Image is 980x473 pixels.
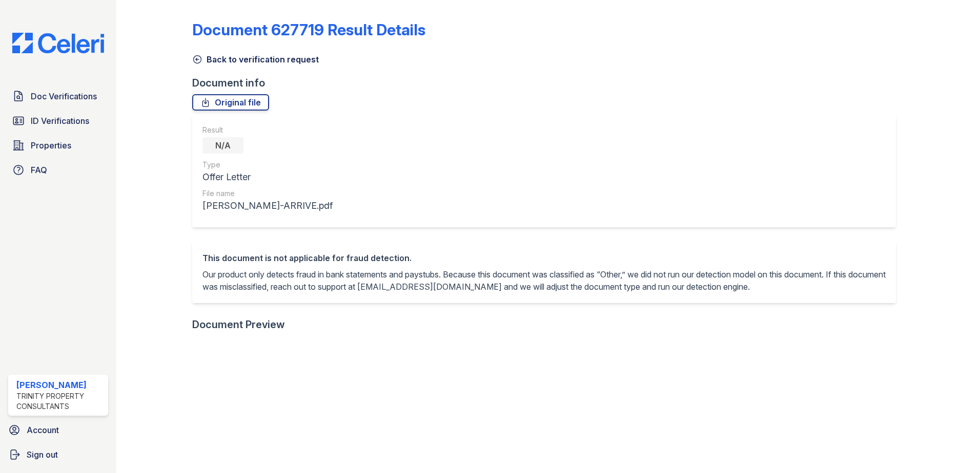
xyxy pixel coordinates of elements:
div: Result [202,125,333,135]
div: Document Preview [192,317,285,332]
div: Type [202,160,333,170]
span: Properties [31,139,71,152]
span: ID Verifications [31,115,89,127]
a: Sign out [4,444,112,465]
a: FAQ [8,160,108,180]
a: Properties [8,135,108,156]
div: N/A [202,137,243,154]
div: File name [202,188,333,199]
div: [PERSON_NAME]-ARRIVE.pdf [202,199,333,213]
span: Sign out [27,448,58,461]
span: Doc Verifications [31,90,97,102]
div: Trinity Property Consultants [16,391,104,412]
a: Back to verification request [192,53,319,66]
div: [PERSON_NAME] [16,379,104,391]
span: FAQ [31,164,47,176]
a: Doc Verifications [8,86,108,106]
p: Our product only detects fraud in bank statements and paystubs. Because this document was classif... [202,268,886,293]
div: Document info [192,76,904,90]
img: CE_Logo_Blue-a8612792a0a2168367f1c8372b55b34899dd931a85d93a1a3d3e32e68fde9ad4.png [4,33,112,53]
div: This document is not applicable for fraud detection. [202,252,886,264]
iframe: chat widget [937,432,970,463]
a: ID Verifications [8,111,108,131]
a: Document 627719 Result Details [192,20,425,39]
span: Account [27,424,59,436]
a: Original file [192,94,269,111]
a: Account [4,420,112,440]
div: Offer Letter [202,170,333,184]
